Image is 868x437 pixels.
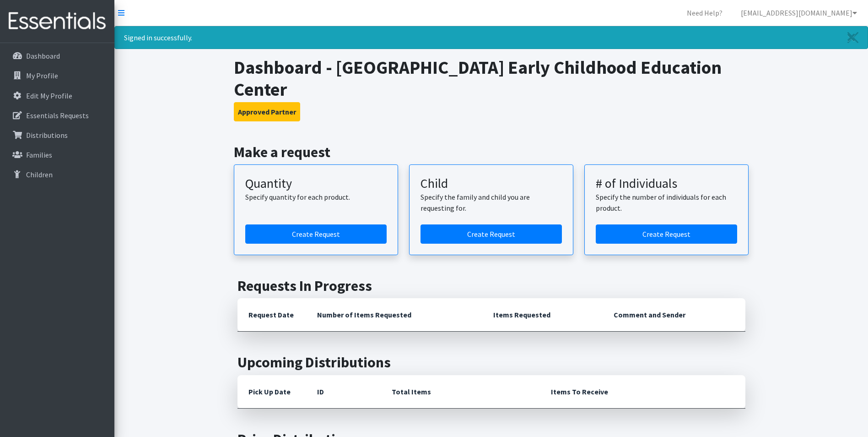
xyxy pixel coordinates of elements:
[26,131,68,140] p: Distributions
[540,375,745,409] th: Items To Receive
[596,191,737,213] p: Specify the number of individuals for each product.
[4,66,111,85] a: My Profile
[4,106,111,125] a: Essentials Requests
[381,375,540,409] th: Total Items
[4,6,111,37] img: HumanEssentials
[114,26,868,49] div: Signed in successfully.
[421,224,562,244] a: Create a request for a child or family
[26,150,52,159] p: Families
[421,176,562,191] h3: Child
[4,47,111,65] a: Dashboard
[4,165,111,184] a: Children
[26,111,89,120] p: Essentials Requests
[237,354,745,371] h2: Upcoming Distributions
[245,176,387,191] h3: Quantity
[838,27,868,49] a: Close
[237,298,306,332] th: Request Date
[234,143,749,161] h2: Make a request
[679,4,730,22] a: Need Help?
[596,176,737,191] h3: # of Individuals
[26,170,53,179] p: Children
[234,56,749,100] h1: Dashboard - [GEOGRAPHIC_DATA] Early Childhood Education Center
[4,87,111,105] a: Edit My Profile
[306,298,483,332] th: Number of Items Requested
[237,277,745,295] h2: Requests In Progress
[245,224,387,244] a: Create a request by quantity
[237,375,306,409] th: Pick Up Date
[596,224,737,244] a: Create a request by number of individuals
[245,191,387,202] p: Specify quantity for each product.
[26,91,72,100] p: Edit My Profile
[26,71,58,80] p: My Profile
[4,146,111,164] a: Families
[733,4,864,22] a: [EMAIL_ADDRESS][DOMAIN_NAME]
[306,375,381,409] th: ID
[482,298,603,332] th: Items Requested
[26,51,60,60] p: Dashboard
[603,298,745,332] th: Comment and Sender
[4,126,111,144] a: Distributions
[234,102,300,121] button: Approved Partner
[421,191,562,213] p: Specify the family and child you are requesting for.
